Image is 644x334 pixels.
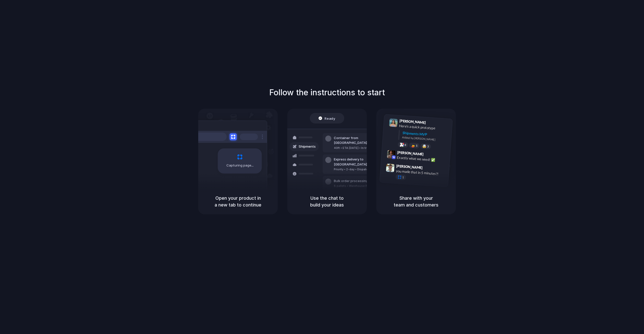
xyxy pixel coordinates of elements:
span: 9:42 AM [425,152,435,158]
span: Capturing page [226,163,254,168]
span: 8 [405,143,406,146]
h5: Open your product in a new tab to continue [204,195,272,208]
div: 8 pallets • Warehouse B • Packed [334,184,381,188]
span: [PERSON_NAME] [399,118,426,125]
div: Express delivery to [GEOGRAPHIC_DATA] [334,157,388,167]
div: Container from [GEOGRAPHIC_DATA] [334,136,388,145]
div: Exactly what we need! ✅ [397,155,447,163]
span: [PERSON_NAME] [396,163,423,170]
div: you made that in 5 minutes?! [396,168,446,177]
div: Priority • 2-day • Dispatched [334,167,388,172]
span: Ready [325,116,335,121]
h1: Follow the instructions to start [269,87,385,99]
span: 5 [416,144,418,147]
span: 1 [402,176,404,179]
div: Shipments MVP [402,130,449,138]
span: 3 [427,145,429,148]
span: 9:47 AM [424,165,434,172]
div: Here's a quick prototype [399,123,449,132]
div: 🤯 [422,144,427,148]
div: Bulk order processing [334,179,381,184]
h5: Use the chat to build your ideas [293,195,361,208]
span: [PERSON_NAME] [397,149,424,157]
div: 40ft • ETA [DATE] • In transit [334,146,388,150]
div: Added by [PERSON_NAME] [402,135,448,142]
span: 9:41 AM [427,120,438,126]
span: Shipments [299,144,316,149]
h5: Share with your team and customers [382,195,450,208]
